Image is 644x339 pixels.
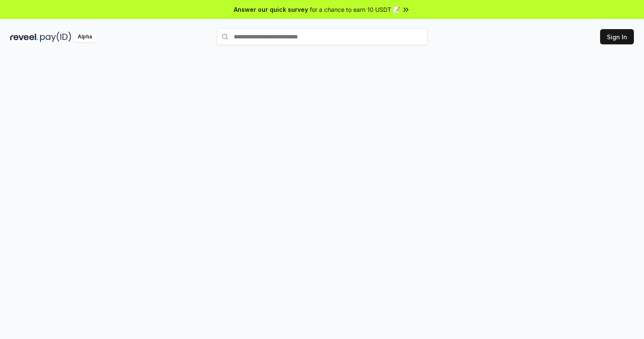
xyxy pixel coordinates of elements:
span: Answer our quick survey [234,5,308,14]
button: Sign In [600,29,634,44]
div: Alpha [73,32,97,42]
span: for a chance to earn 10 USDT 📝 [310,5,400,14]
img: pay_id [40,32,71,42]
img: reveel_dark [10,32,38,42]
